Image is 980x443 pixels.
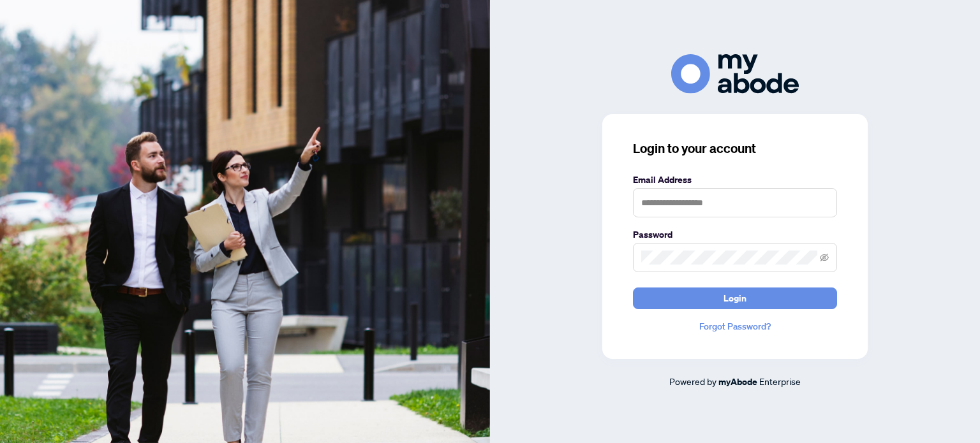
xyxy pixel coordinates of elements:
[633,319,837,333] a: Forgot Password?
[724,288,746,309] span: Login
[718,375,757,389] a: myAbode
[669,375,716,387] span: Powered by
[633,287,837,309] button: Login
[633,228,837,242] label: Password
[633,173,837,187] label: Email Address
[759,375,801,387] span: Enterprise
[820,253,829,262] span: eye-invisible
[671,54,799,93] img: ma-logo
[633,140,837,157] h3: Login to your account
